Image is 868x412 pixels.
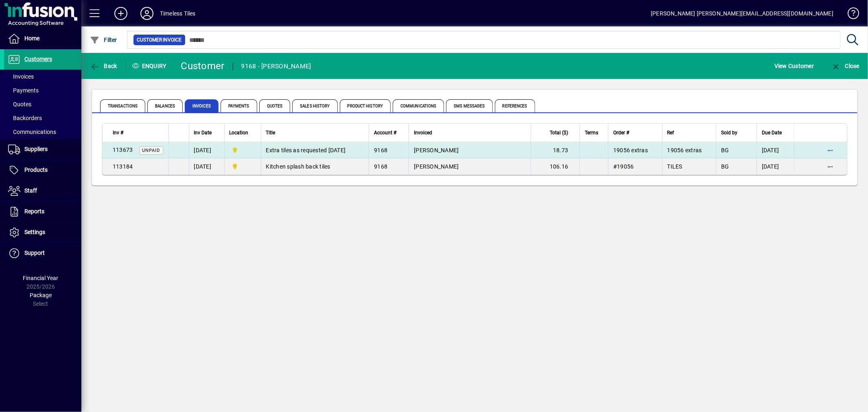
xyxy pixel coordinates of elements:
a: Reports [4,202,81,222]
span: Sold by [721,128,737,137]
span: 9168 [374,147,387,153]
span: Ref [667,128,674,137]
a: Staff [4,181,81,201]
span: Customers [24,56,52,62]
span: Inv # [113,128,123,137]
span: Due Date [762,128,782,137]
span: TILES [667,163,682,170]
span: Communications [8,129,56,135]
a: Knowledge Base [842,2,858,28]
span: Transactions [100,99,145,112]
button: More options [824,144,837,157]
td: 106.16 [531,158,579,175]
span: #19056 [613,163,634,170]
div: Total ($) [536,128,575,137]
td: [DATE] [756,158,794,175]
span: Financial Year [23,275,59,281]
td: [DATE] [756,142,794,158]
a: Settings [4,222,81,243]
span: Payments [221,99,257,112]
a: Quotes [4,97,81,111]
span: 9168 [374,163,387,170]
span: Kitchen splash back tiles [266,163,330,170]
span: Balances [147,99,183,112]
button: Filter [88,33,119,47]
span: Backorders [8,115,42,121]
td: [DATE] [189,158,224,175]
span: Account # [374,128,396,137]
span: [PERSON_NAME] [414,163,459,170]
span: Communications [393,99,444,112]
button: Profile [134,6,160,21]
a: Invoices [4,70,81,83]
span: Settings [24,229,45,235]
span: Filter [90,37,117,43]
div: Order # [613,128,657,137]
span: View Customer [774,59,814,72]
button: Close [829,59,861,73]
div: Location [230,128,256,137]
span: [PERSON_NAME] [414,147,459,153]
span: Invoices [185,99,219,112]
div: Sold by [721,128,752,137]
span: Invoices [8,73,34,80]
td: 18.73 [531,142,579,158]
div: Ref [667,128,711,137]
a: Communications [4,125,81,139]
a: Backorders [4,111,81,125]
button: Add [108,6,134,21]
div: Inv # [113,128,164,137]
span: Order # [613,128,629,137]
span: Back [90,63,117,69]
span: Product History [340,99,391,112]
div: Due Date [762,128,789,137]
span: Quotes [8,101,31,107]
app-page-header-button: Close enquiry [822,59,868,73]
span: Title [266,128,275,137]
span: Sales History [292,99,337,112]
div: [PERSON_NAME] [PERSON_NAME][EMAIL_ADDRESS][DOMAIN_NAME] [651,7,833,20]
div: Invoiced [414,128,526,137]
span: Customer Invoice [137,36,182,44]
button: Back [88,59,119,73]
div: 9168 - [PERSON_NAME] [241,60,311,73]
span: Invoiced [414,128,432,137]
div: Customer [181,59,225,72]
span: Close [831,63,859,69]
span: Staff [24,187,37,194]
span: 19056 extras [667,147,702,153]
span: Inv Date [194,128,212,137]
span: Package [30,292,52,298]
span: References [495,99,535,112]
div: Account # [374,128,404,137]
span: Payments [8,87,39,94]
span: Location [230,128,249,137]
span: BG [721,147,729,153]
span: Dunedin [230,162,256,171]
div: Timeless Tiles [160,7,195,20]
button: More options [824,160,837,173]
span: 19056 extras [613,147,648,153]
span: 113673 [113,147,133,153]
span: Suppliers [24,146,48,152]
div: Enquiry [126,59,175,72]
app-page-header-button: Back [81,59,126,73]
a: Payments [4,83,81,97]
span: Terms [585,128,598,137]
a: Home [4,28,81,49]
span: Support [24,250,45,256]
a: Products [4,160,81,180]
span: Total ($) [550,128,568,137]
span: Extra tiles as requested [DATE] [266,147,346,153]
div: Inv Date [194,128,219,137]
span: Products [24,167,48,173]
span: SMS Messages [446,99,492,112]
span: Unpaid [142,148,160,153]
span: Home [24,35,39,42]
a: Suppliers [4,139,81,160]
span: 113184 [113,163,133,170]
span: BG [721,163,729,170]
div: Title [266,128,364,137]
span: Quotes [259,99,291,112]
span: Reports [24,208,44,215]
